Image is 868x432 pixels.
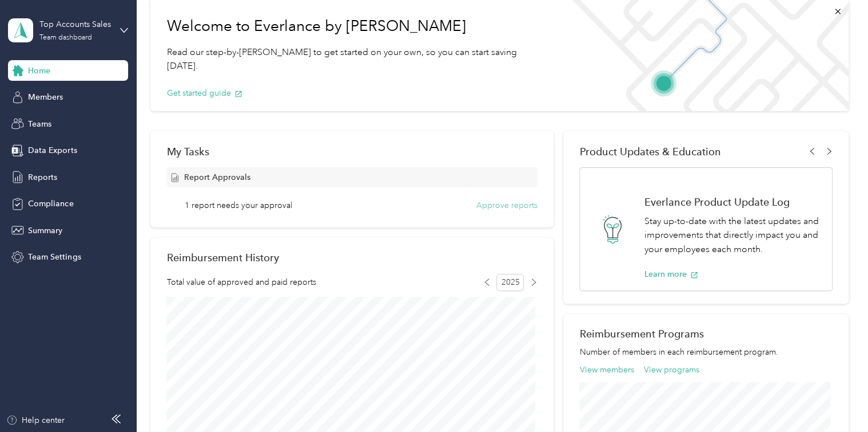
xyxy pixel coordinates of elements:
[39,34,92,41] div: Team dashboard
[579,346,832,358] p: Number of members in each reimbursement program.
[28,118,51,130] span: Teams
[644,364,699,376] button: View programs
[579,328,832,340] h2: Reimbursement Programs
[28,91,63,103] span: Members
[644,196,819,208] h1: Everlance Product Update Log
[28,65,50,77] span: Home
[28,198,73,210] span: Compliance
[166,45,543,73] p: Read our step-by-[PERSON_NAME] to get started on your own, so you can start saving [DATE].
[39,18,111,30] div: Top Accounts Sales
[804,368,868,432] iframe: Everlance-gr Chat Button Frame
[166,146,537,158] div: My Tasks
[166,252,278,264] h2: Reimbursement History
[166,17,543,36] h1: Welcome to Everlance by [PERSON_NAME]
[579,364,634,376] button: View members
[184,171,250,183] span: Report Approvals
[28,225,62,237] span: Summary
[6,414,65,426] button: Help center
[496,274,524,291] span: 2025
[476,199,537,211] button: Approve reports
[28,251,81,263] span: Team Settings
[28,144,77,156] span: Data Exports
[644,268,698,280] button: Learn more
[579,146,720,158] span: Product Updates & Education
[28,171,57,183] span: Reports
[166,87,242,99] button: Get started guide
[644,214,819,257] p: Stay up-to-date with the latest updates and improvements that directly impact you and your employ...
[185,199,292,211] span: 1 report needs your approval
[166,276,316,288] span: Total value of approved and paid reports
